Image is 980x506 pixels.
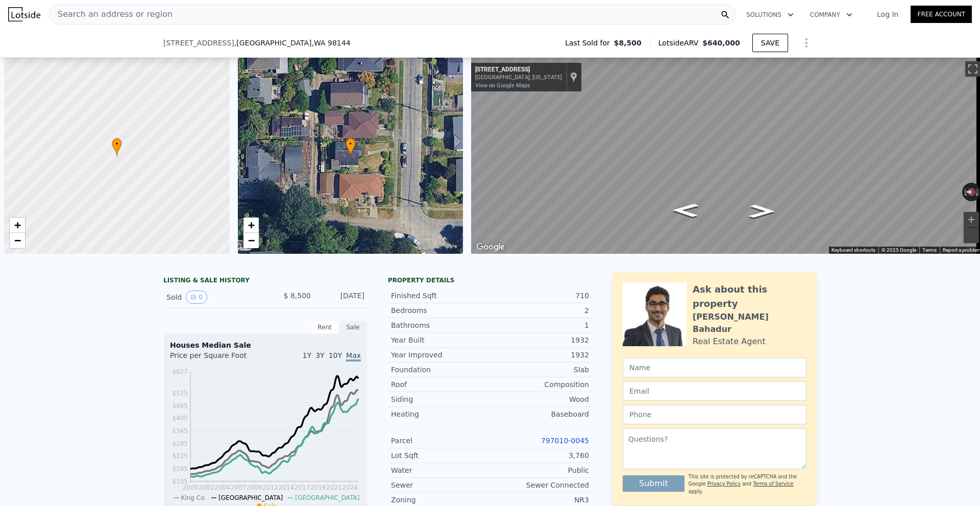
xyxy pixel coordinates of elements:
[623,405,806,424] input: Phone
[962,183,968,201] button: Rotate counterclockwise
[689,473,806,495] div: This site is protected by reCAPTCHA and the Google and apply.
[391,320,490,330] div: Bathrooms
[490,350,589,360] div: 1932
[10,233,25,248] a: Zoom out
[661,200,710,220] path: Go South, 25th Ave S
[474,240,507,254] a: Open this area in Google Maps (opens a new window)
[183,484,199,491] tspan: 2000
[753,481,793,487] a: Terms of Service
[881,247,916,253] span: © 2025 Google
[172,415,188,422] tspan: $405
[570,71,577,83] a: Show location on map
[391,379,490,390] div: Roof
[278,484,294,491] tspan: 2014
[490,320,589,330] div: 1
[964,228,979,243] button: Zoom out
[541,437,589,445] a: 797010-0045
[490,495,589,505] div: NR3
[802,6,861,24] button: Company
[170,340,361,350] div: Houses Median Sale
[911,6,972,23] a: Free Account
[329,351,342,359] span: 10Y
[172,402,188,409] tspan: $465
[693,282,806,311] div: Ask about this property
[565,38,614,48] span: Last Sold for
[311,39,350,47] span: , WA 98144
[199,484,214,491] tspan: 2002
[391,436,490,446] div: Parcel
[490,394,589,404] div: Wood
[831,247,875,254] button: Keyboard shortcuts
[391,291,490,301] div: Finished Sqft
[172,452,188,460] tspan: $225
[172,478,188,485] tspan: $105
[243,218,259,233] a: Zoom in
[319,291,364,304] div: [DATE]
[172,465,188,472] tspan: $165
[693,311,806,335] div: [PERSON_NAME] Bahadur
[707,481,741,487] a: Privacy Policy
[8,7,40,21] img: Lotside
[315,351,324,359] span: 3Y
[391,409,490,419] div: Heating
[623,358,806,377] input: Name
[346,351,361,362] span: Max
[248,234,254,247] span: −
[342,484,358,491] tspan: 2024
[391,465,490,475] div: Water
[172,390,188,397] tspan: $525
[391,495,490,505] div: Zoning
[181,494,207,501] span: King Co.
[295,484,310,491] tspan: 2017
[391,335,490,345] div: Year Built
[262,484,278,491] tspan: 2012
[214,484,230,491] tspan: 2004
[391,450,490,461] div: Lot Sqft
[623,475,684,492] button: Submit
[475,74,562,81] div: [GEOGRAPHIC_DATA], [US_STATE]
[10,218,25,233] a: Zoom in
[14,219,21,231] span: +
[388,276,592,284] div: Property details
[14,234,21,247] span: −
[391,480,490,490] div: Sewer
[243,233,259,248] a: Zoom out
[170,350,265,367] div: Price per Square Foot
[490,409,589,419] div: Baseboard
[475,66,562,74] div: [STREET_ADDRESS]
[614,38,642,48] span: $8,500
[112,139,122,149] span: •
[303,351,311,359] span: 1Y
[310,321,339,334] div: Rent
[172,427,188,435] tspan: $345
[391,350,490,360] div: Year Improved
[796,33,817,53] button: Show Options
[218,494,283,501] span: [GEOGRAPHIC_DATA]
[163,38,234,48] span: [STREET_ADDRESS]
[490,365,589,375] div: Slab
[702,39,740,47] span: $640,000
[295,494,359,501] span: [GEOGRAPHIC_DATA]
[346,138,356,156] div: •
[391,394,490,404] div: Siding
[693,335,766,348] div: Real Estate Agent
[474,240,507,254] img: Google
[163,276,367,286] div: LISTING & SALE HISTORY
[247,484,262,491] tspan: 2009
[490,465,589,475] div: Public
[738,201,787,221] path: Go North, 25th Ave S
[658,38,702,48] span: Lotside ARV
[172,440,188,447] tspan: $285
[738,6,802,24] button: Solutions
[964,212,979,227] button: Zoom in
[346,139,356,149] span: •
[391,365,490,375] div: Foundation
[490,480,589,490] div: Sewer Connected
[326,484,342,491] tspan: 2021
[166,291,257,304] div: Sold
[922,247,937,253] a: Terms
[490,291,589,301] div: 710
[231,484,247,491] tspan: 2007
[50,8,173,20] span: Search an address or region
[752,34,788,52] button: SAVE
